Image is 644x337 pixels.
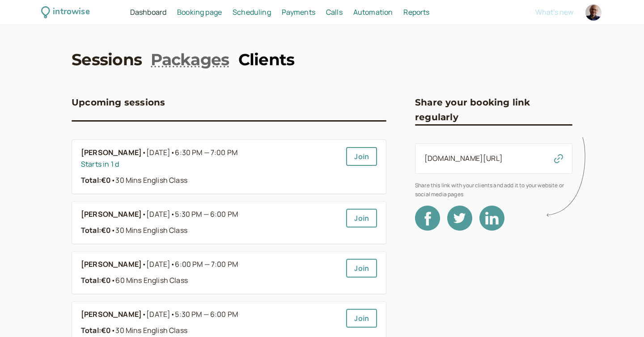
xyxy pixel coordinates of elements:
strong: Total: €0 [81,325,111,335]
span: [DATE] [146,147,237,159]
a: [DOMAIN_NAME][URL] [424,153,503,163]
b: [PERSON_NAME] [81,259,142,270]
strong: Total: €0 [81,275,111,285]
span: Share this link with your clients and add it to your website or social media pages [415,181,572,198]
b: [PERSON_NAME] [81,309,142,320]
a: Automation [353,7,393,18]
a: Booking page [177,7,222,18]
span: • [142,309,146,320]
span: 6:30 PM — 7:00 PM [175,147,237,157]
span: [DATE] [146,209,238,220]
span: [DATE] [146,259,238,270]
span: 5:30 PM — 6:00 PM [175,309,238,319]
a: [PERSON_NAME]•[DATE]•6:30 PM — 7:00 PMStarts in 1 dTotal:€0•30 Mins English Class [81,147,339,186]
span: • [170,259,175,269]
span: • [111,175,115,185]
a: Join [346,309,377,328]
span: 60 Mins English Class [111,275,188,285]
span: • [111,225,115,235]
span: Scheduling [233,7,271,17]
span: Calls [326,7,343,17]
div: Starts in 1 d [81,159,339,170]
span: • [142,147,146,159]
span: • [142,209,146,220]
a: Dashboard [130,7,166,18]
b: [PERSON_NAME] [81,147,142,159]
span: • [111,325,115,335]
a: Sessions [72,48,142,71]
span: Dashboard [130,7,166,17]
span: Payments [282,7,315,17]
strong: Total: €0 [81,225,111,235]
span: 30 Mins English Class [111,325,187,335]
a: introwise [41,5,90,19]
a: Scheduling [233,7,271,18]
iframe: Chat Widget [599,294,644,337]
a: Reports [403,7,429,18]
a: Join [346,209,377,227]
b: [PERSON_NAME] [81,209,142,220]
a: Join [346,259,377,278]
span: 6:00 PM — 7:00 PM [175,259,238,269]
h3: Share your booking link regularly [415,95,572,124]
strong: Total: €0 [81,175,111,185]
a: [PERSON_NAME]•[DATE]•5:30 PM — 6:00 PMTotal:€0•30 Mins English Class [81,309,339,337]
a: [PERSON_NAME]•[DATE]•5:30 PM — 6:00 PMTotal:€0•30 Mins English Class [81,209,339,236]
a: [PERSON_NAME]•[DATE]•6:00 PM — 7:00 PMTotal:€0•60 Mins English Class [81,259,339,286]
a: Calls [326,7,343,18]
span: 5:30 PM — 6:00 PM [175,209,238,219]
a: Account [584,3,603,22]
a: Payments [282,7,315,18]
span: • [170,209,175,219]
span: • [142,259,146,270]
span: • [170,309,175,319]
span: [DATE] [146,309,238,320]
span: 30 Mins English Class [111,175,187,185]
span: Booking page [177,7,222,17]
a: Packages [151,48,229,71]
span: What's new [535,7,573,17]
span: 30 Mins English Class [111,225,187,235]
div: introwise [53,5,89,19]
span: Automation [353,7,393,17]
a: Clients [238,48,295,71]
span: • [170,147,175,157]
button: What's new [535,8,573,16]
span: • [111,275,115,285]
span: Reports [403,7,429,17]
h3: Upcoming sessions [72,95,165,110]
a: Join [346,147,377,166]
